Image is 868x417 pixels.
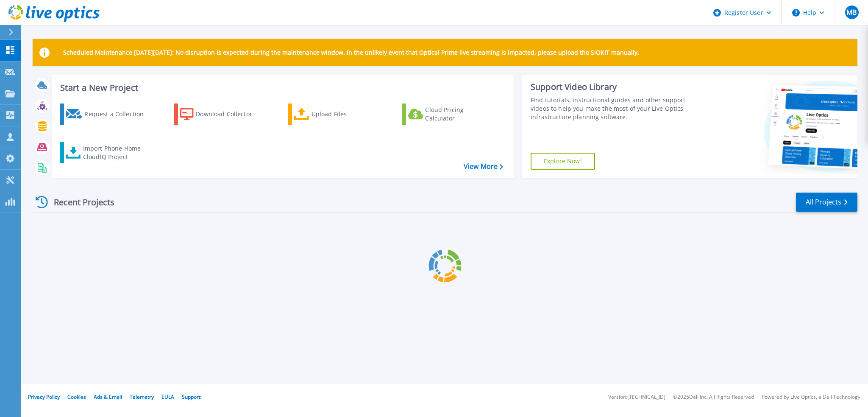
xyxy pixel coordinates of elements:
[531,81,702,92] div: Support Video Library
[531,153,595,170] a: Explore Now!
[161,393,174,400] a: EULA
[60,83,503,92] h3: Start a New Project
[796,193,857,212] a: All Projects
[425,106,493,123] div: Cloud Pricing Calculator
[196,106,264,123] div: Download Collector
[608,395,665,400] li: Version: [TECHNICAL_ID]
[673,395,754,400] li: © 2025 Dell Inc. All Rights Reserved
[464,162,503,171] a: View More
[83,144,149,161] div: Import Phone Home CloudIQ Project
[312,106,379,123] div: Upload Files
[846,9,857,16] span: MB
[84,106,152,123] div: Request a Collection
[402,104,497,125] a: Cloud Pricing Calculator
[288,104,383,125] a: Upload Files
[67,393,86,400] a: Cookies
[60,104,155,125] a: Request a Collection
[531,96,702,121] div: Find tutorials, instructional guides and other support videos to help you make the most of your L...
[63,49,639,56] p: Scheduled Maintenance [DATE][DATE]: No disruption is expected during the maintenance window. In t...
[94,393,122,400] a: Ads & Email
[33,192,126,213] div: Recent Projects
[28,393,60,400] a: Privacy Policy
[130,393,154,400] a: Telemetry
[182,393,200,400] a: Support
[762,395,860,400] li: Powered by Live Optics, a Dell Technology
[174,104,269,125] a: Download Collector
